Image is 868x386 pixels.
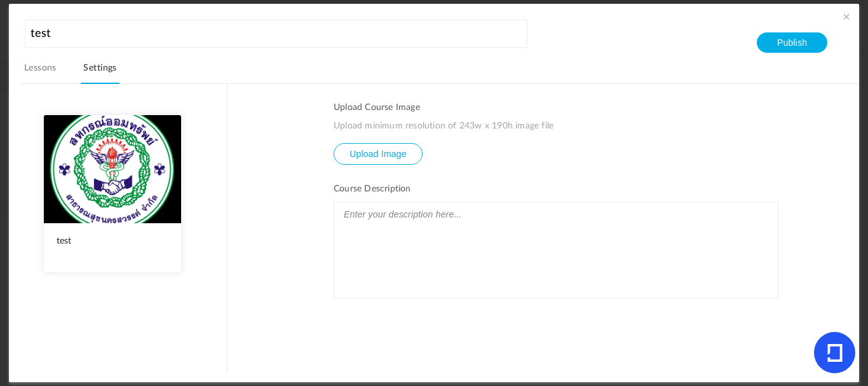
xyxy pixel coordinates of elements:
[334,143,423,165] button: Upload Image
[44,115,181,223] img: pnglogo.png
[334,184,778,195] h3: Course Description
[57,236,168,247] h2: test
[334,102,778,113] h3: Upload Course Image
[757,32,827,53] button: Publish
[334,121,778,132] p: Upload minimum resolution of 243w x 190h image file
